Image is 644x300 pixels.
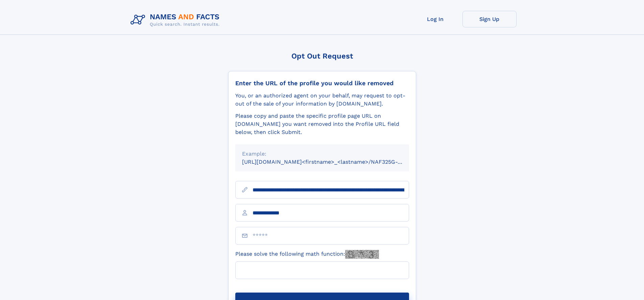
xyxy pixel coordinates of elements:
div: Enter the URL of the profile you would like removed [235,79,409,87]
div: Opt Out Request [228,52,416,60]
img: Logo Names and Facts [128,11,225,29]
label: Please solve the following math function: [235,250,379,259]
a: Sign Up [462,11,517,27]
div: Example: [242,150,402,158]
div: You, or an authorized agent on your behalf, may request to opt-out of the sale of your informatio... [235,92,409,108]
small: [URL][DOMAIN_NAME]<firstname>_<lastname>/NAF325G-xxxxxxxx [242,159,422,165]
div: Please copy and paste the specific profile page URL on [DOMAIN_NAME] you want removed into the Pr... [235,112,409,136]
a: Log In [408,11,462,27]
